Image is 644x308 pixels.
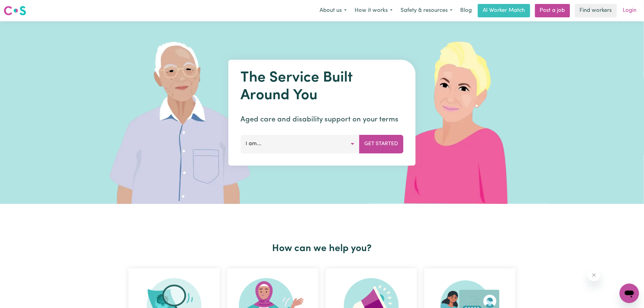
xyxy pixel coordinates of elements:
button: Safety & resources [397,4,457,17]
a: AI Worker Match [478,4,530,17]
a: Post a job [535,4,570,17]
h2: How can we help you? [125,243,519,254]
h1: The Service Built Around You [241,69,404,104]
img: Careseekers logo [4,5,26,16]
button: Get Started [359,135,404,153]
span: Need any help? [4,4,37,9]
button: About us [316,4,351,17]
a: Blog [457,4,475,17]
a: Login [619,4,640,17]
p: Aged care and disability support on your terms [241,114,404,125]
button: How it works [351,4,397,17]
button: I am... [241,135,360,153]
iframe: Close message [588,269,600,281]
a: Careseekers logo [4,4,26,18]
iframe: Button to launch messaging window [620,284,639,303]
a: Find workers [575,4,617,17]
